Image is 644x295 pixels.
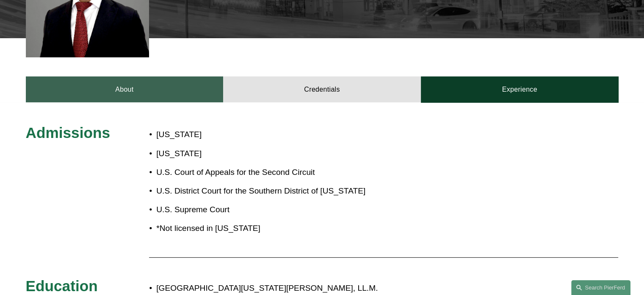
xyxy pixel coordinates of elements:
p: U.S. Court of Appeals for the Second Circuit [156,165,371,180]
span: Education [26,278,98,294]
a: About [26,76,224,102]
p: U.S. District Court for the Southern District of [US_STATE] [156,184,371,199]
p: *Not licensed in [US_STATE] [156,221,371,236]
p: [US_STATE] [156,127,371,142]
span: Admissions [26,124,110,141]
a: Credentials [223,76,421,102]
p: U.S. Supreme Court [156,202,371,217]
a: Search this site [571,280,630,295]
a: Experience [421,76,619,102]
p: [US_STATE] [156,146,371,161]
